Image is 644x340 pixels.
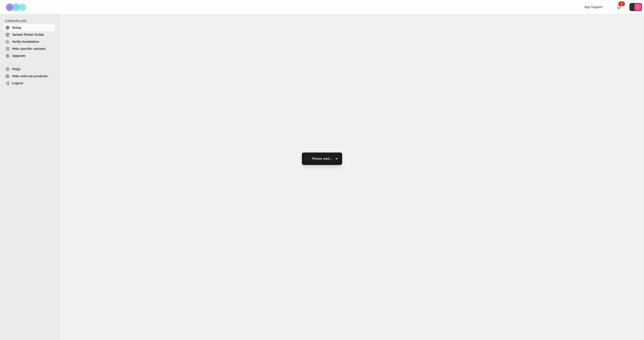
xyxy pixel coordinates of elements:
span: Verify Installation [12,40,39,44]
span: Variant Picker Guide [12,33,44,36]
span: Hide specific variants [12,47,46,51]
text: C [637,6,639,9]
img: Camouflage [4,0,29,14]
a: Verify Installation [3,38,55,45]
a: Variant Picker Guide [3,31,55,38]
a: 1 [616,5,621,10]
span: Setup [12,26,21,29]
button: Avatar with initials C [629,3,642,11]
span: FAQs [12,67,21,71]
span: Please wait... [312,156,332,161]
a: Setup [3,24,55,31]
span: Avatar with initials C [634,4,641,11]
span: App Support [584,5,602,9]
div: 1 [618,1,625,6]
span: Logout [12,81,23,85]
a: Logout [3,80,55,87]
a: Hide specific variants [3,45,55,52]
span: Upgrade [12,54,25,58]
a: Hide sold out products [3,73,55,80]
span: Hide sold out products [12,74,48,78]
a: Upgrade [3,52,55,59]
span: CAMOUFLAGE [5,19,57,23]
a: FAQs [3,66,55,73]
